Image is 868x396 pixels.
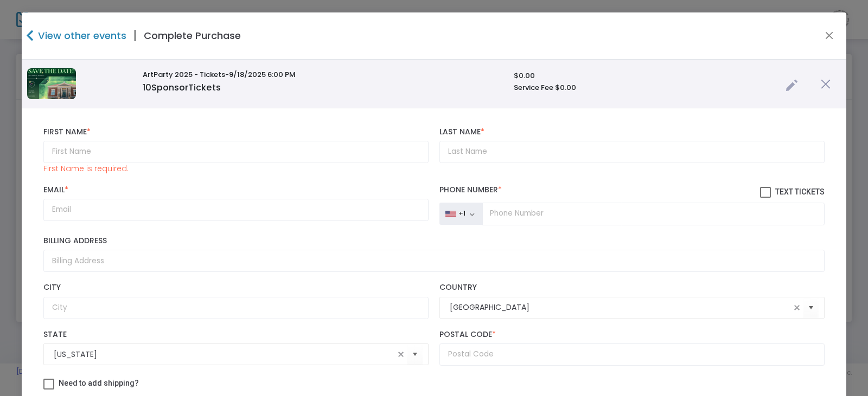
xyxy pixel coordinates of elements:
[439,127,825,137] label: Last Name
[144,28,241,43] h4: Complete Purchase
[43,185,429,195] label: Email
[439,185,825,198] label: Phone Number
[458,209,465,218] div: +1
[482,203,825,225] input: Phone Number
[188,81,221,94] span: Tickets
[126,26,144,46] span: |
[821,79,831,89] img: cross.png
[43,127,429,137] label: First Name
[43,141,429,163] input: First Name
[450,302,790,313] input: Select Country
[407,343,423,366] button: Select
[43,330,429,340] label: State
[514,83,775,92] h6: Service Fee $0.00
[775,187,825,196] span: Text Tickets
[143,81,151,94] span: 10
[43,297,429,319] input: City
[54,349,394,360] input: Select State
[35,28,126,43] h4: View other events
[394,348,407,361] span: clear
[43,199,429,221] input: Email
[822,29,837,43] button: Close
[143,70,503,79] h6: ArtParty 2025 - Tickets
[43,163,129,174] p: First Name is required.
[439,141,825,163] input: Last Name
[439,283,825,293] label: Country
[43,250,825,272] input: Billing Address
[43,236,825,246] label: Billing Address
[439,203,482,225] button: +1
[803,297,819,319] button: Select
[225,69,296,80] span: -9/18/2025 6:00 PM
[790,301,803,314] span: clear
[143,81,221,94] span: Sponsor
[514,72,775,80] h6: $0.00
[27,68,76,99] img: ArtParty2025STDPostcard.png
[43,283,429,293] label: City
[439,330,825,340] label: Postal Code
[59,379,139,387] span: Need to add shipping?
[439,343,825,366] input: Postal Code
